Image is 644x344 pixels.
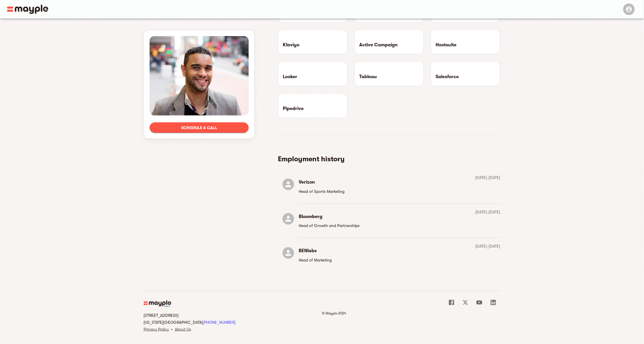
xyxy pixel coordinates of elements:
p: Pipedrive [283,105,342,112]
h5: Employment history [278,154,496,164]
img: Main logo [144,300,172,307]
p: [DATE] - [DATE] [475,208,500,215]
a: [PHONE_NUMBER] [203,320,236,325]
p: Salesforce [436,73,495,80]
p: Looker [283,73,342,80]
p: Head of Sports Marketing [299,188,344,195]
span: Menu [620,6,637,11]
a: About Us [175,327,191,332]
img: Main logo [7,5,48,14]
p: Active Campaign [359,41,419,48]
p: Head of Marketing [299,257,332,264]
button: Schedule a call [150,122,249,133]
a: Privacy Policy [144,327,169,332]
p: [DATE] - [DATE] [475,243,500,250]
span: © Mayple 2024 [322,311,346,315]
p: Klaviyo [283,41,342,48]
span: Schedule a call [154,124,244,131]
h6: Bloomberg [299,213,359,221]
h6: Verizon [299,178,344,186]
p: Hootsuite [436,41,495,48]
p: Tableau [359,73,419,80]
h6: [STREET_ADDRESS] [US_STATE][GEOGRAPHIC_DATA] [144,312,322,326]
p: Head of Growth and Partnerships [299,222,359,229]
span: • [171,327,173,332]
h6: BENlabs [299,247,332,255]
p: [DATE] - [DATE] [475,174,500,181]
